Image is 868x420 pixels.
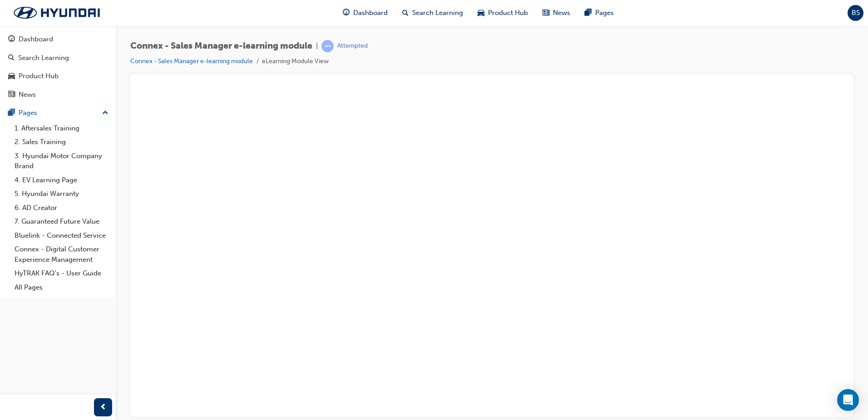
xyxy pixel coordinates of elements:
[535,4,577,22] a: news-iconNews
[8,91,15,99] span: news-icon
[19,108,37,118] div: Pages
[478,7,484,19] span: car-icon
[4,68,112,85] a: Product Hub
[848,5,863,21] button: BS
[11,266,112,280] a: HyTRAK FAQ's - User Guide
[19,90,36,100] div: News
[11,215,112,229] a: 7. Guaranteed Future Value
[595,8,614,18] span: Pages
[11,173,112,187] a: 4. EV Learning Page
[8,72,15,80] span: car-icon
[585,7,592,19] span: pages-icon
[4,31,112,48] a: Dashboard
[11,229,112,243] a: Bluelink - Connected Service
[11,121,112,135] a: 1. Aftersales Training
[19,71,59,81] div: Product Hub
[335,4,395,22] a: guage-iconDashboard
[4,29,112,105] button: DashboardSearch LearningProduct HubNews
[488,8,528,18] span: Product Hub
[5,3,109,22] img: Trak
[337,42,368,50] div: Attempted
[11,187,112,201] a: 5. Hyundai Warranty
[100,402,107,413] span: prev-icon
[395,4,470,22] a: search-iconSearch Learning
[11,242,112,266] a: Connex - Digital Customer Experience Management
[11,201,112,215] a: 6. AD Creator
[852,8,860,18] span: BS
[837,389,859,411] div: Open Intercom Messenger
[8,54,15,62] span: search-icon
[321,40,334,52] span: learningRecordVerb_ATTEMPT-icon
[11,280,112,295] a: All Pages
[18,53,69,63] div: Search Learning
[402,7,409,19] span: search-icon
[4,105,112,121] button: Pages
[11,149,112,173] a: 3. Hyundai Motor Company Brand
[262,56,329,67] li: eLearning Module View
[11,135,112,149] a: 2. Sales Training
[470,4,535,22] a: car-iconProduct Hub
[130,41,312,51] span: Connex - Sales Manager e-learning module
[343,7,350,19] span: guage-icon
[102,107,108,119] span: up-icon
[8,109,15,117] span: pages-icon
[19,34,53,45] div: Dashboard
[553,8,570,18] span: News
[577,4,621,22] a: pages-iconPages
[353,8,388,18] span: Dashboard
[4,86,112,103] a: News
[130,57,253,65] a: Connex - Sales Manager e-learning module
[4,50,112,66] a: Search Learning
[316,41,318,51] span: |
[412,8,463,18] span: Search Learning
[542,7,549,19] span: news-icon
[8,35,15,44] span: guage-icon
